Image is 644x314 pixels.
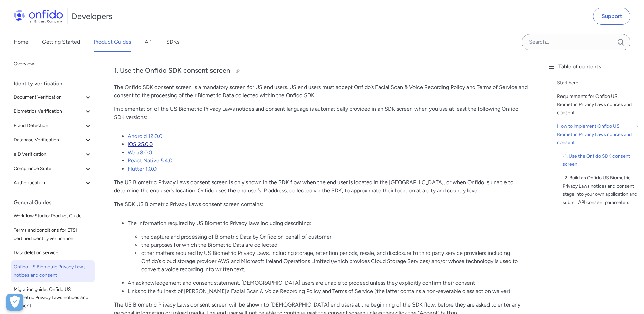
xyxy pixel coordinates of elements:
[11,224,95,245] a: Terms and conditions for ETSI certified identity verification
[42,33,80,52] a: Getting Started
[522,34,630,50] input: Onfido search input field
[72,11,112,22] h1: Developers
[14,136,84,144] span: Database Verification
[11,90,95,104] button: Document Verification
[563,152,639,169] a: -1. Use the Onfido SDK consent screen
[11,57,95,71] a: Overview
[145,33,153,52] a: API
[14,107,84,116] span: Biometrics Verification
[14,164,84,173] span: Compliance Suite
[128,157,172,164] a: React Native 5.4.0
[11,133,95,147] button: Database Verification
[563,152,639,169] div: - 1. Use the Onfido SDK consent screen
[14,77,97,90] div: Identity verification
[128,279,529,287] li: An acknowledgement and consent statement. [DEMOGRAPHIC_DATA] users are unable to proceed unless t...
[14,285,92,310] span: Migration guide: Onfido US Biometric Privacy Laws notices and consent
[11,147,95,161] button: eID Verification
[557,122,639,147] a: How to implement Onfido US Biometric Privacy Laws notices and consent
[114,105,529,121] p: Implementation of the US Biometric Privacy Laws notices and consent language is automatically pro...
[141,249,529,274] li: other matters required by US Biometric Privacy Laws, including storage, retention periods, resale...
[14,212,92,220] span: Workflow Studio: Product Guide
[11,260,95,282] a: Onfido US Biometric Privacy Laws notices and consent
[11,162,95,175] button: Compliance Suite
[14,93,84,101] span: Document Verification
[128,219,529,274] li: The information required by US Biometric Privacy laws including describing:
[14,263,92,279] span: Onfido US Biometric Privacy Laws notices and consent
[563,174,639,207] a: -2. Build an Onfido US Biometric Privacy Laws notices and consent stage into your own application...
[14,226,92,243] span: Terms and conditions for ETSI certified identity verification
[128,133,162,139] a: Android 12.0.0
[14,33,29,52] a: Home
[114,178,529,195] p: The US Biometric Privacy Laws consent screen is only shown in the SDK flow when the end user is l...
[114,200,529,208] p: The SDK US Biometric Privacy Laws consent screen contains:
[11,283,95,313] a: Migration guide: Onfido US Biometric Privacy Laws notices and consent
[593,8,630,25] a: Support
[128,141,153,147] a: iOS 25.0.0
[557,92,639,117] a: Requirements for Onfido US Biometric Privacy Laws notices and consent
[141,233,529,241] li: the capture and processing of Biometric Data by Onfido on behalf of customer,
[141,241,529,249] li: the purposes for which the Biometric Data are collected,
[14,122,84,130] span: Fraud Detection
[563,174,639,207] div: - 2. Build an Onfido US Biometric Privacy Laws notices and consent stage into your own applicatio...
[128,165,157,172] a: Flutter 1.0.0
[6,294,23,311] div: Cookie Preferences
[128,287,529,295] li: Links to the full text of [PERSON_NAME]’s Facial Scan & Voice Recording Policy and Terms of Servi...
[114,83,529,100] p: The Onfido SDK consent screen is a mandatory screen for US end users. US end users must accept On...
[11,119,95,133] button: Fraud Detection
[14,179,84,187] span: Authentication
[166,33,179,52] a: SDKs
[557,79,639,87] a: Start here
[94,33,131,52] a: Product Guides
[14,249,92,257] span: Data deletion service
[11,176,95,190] button: Authentication
[14,60,92,68] span: Overview
[14,196,97,209] div: General Guides
[548,63,639,71] div: Table of contents
[6,294,23,311] button: Open Preferences
[114,66,529,76] h3: 1. Use the Onfido SDK consent screen
[11,246,95,260] a: Data deletion service
[14,150,84,158] span: eID Verification
[14,10,63,23] img: Onfido Logo
[11,105,95,118] button: Biometrics Verification
[128,149,152,156] a: Web 8.0.0
[11,209,95,223] a: Workflow Studio: Product Guide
